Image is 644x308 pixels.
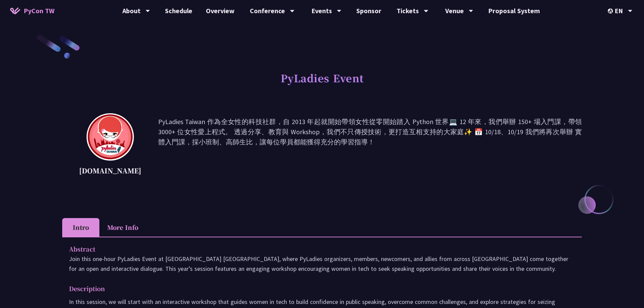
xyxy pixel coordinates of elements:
[69,254,575,274] p: Join this one-hour PyLadies Event at [GEOGRAPHIC_DATA] [GEOGRAPHIC_DATA], where PyLadies organize...
[99,218,146,237] li: More Info
[62,218,99,237] li: Intro
[158,117,582,177] p: PyLadies Taiwan 作為全女性的科技社群，自 2013 年起就開始帶領女性從零開始踏入 Python 世界💻 12 年來，我們舉辦 150+ 場入門課，帶領 3000+ 位女性愛上程...
[87,113,134,161] img: pyladies.tw
[69,284,562,293] p: Description
[24,6,54,16] span: PyCon TW
[69,244,562,254] p: Abstract
[10,7,20,14] img: Home icon of PyCon TW 2025
[281,68,364,88] h1: PyLadies Event
[3,2,61,19] a: PyCon TW
[79,166,141,176] p: [DOMAIN_NAME]
[608,8,615,14] img: Locale Icon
